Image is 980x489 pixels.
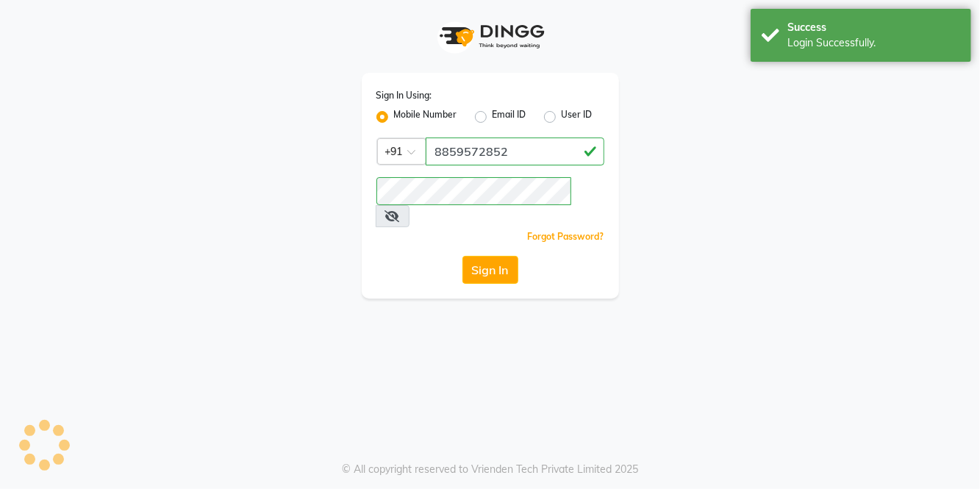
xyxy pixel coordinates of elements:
label: Mobile Number [394,108,457,126]
input: Username [426,138,604,165]
label: User ID [562,108,593,126]
label: Email ID [493,108,526,126]
div: Success [787,20,960,35]
label: Sign In Using: [376,89,432,102]
a: Forgot Password? [528,231,604,242]
img: logo1.svg [432,15,549,58]
div: Login Successfully. [787,35,960,51]
button: Sign In [462,256,518,284]
input: Username [376,177,572,205]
